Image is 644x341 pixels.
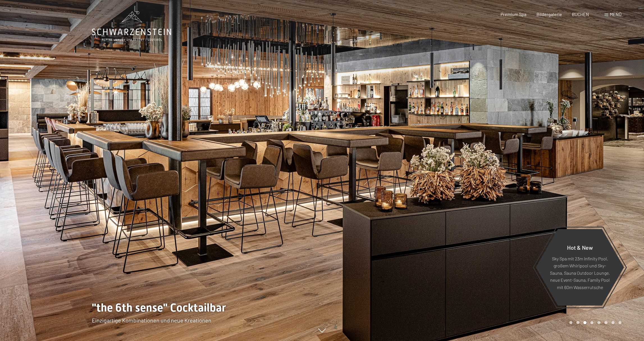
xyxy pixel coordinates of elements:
div: Carousel Page 8 [618,321,622,324]
div: Carousel Page 7 [611,321,615,324]
div: Carousel Pagination [567,321,622,324]
div: Carousel Page 5 [597,321,600,324]
a: BUCHEN [572,12,589,17]
div: Carousel Page 6 [604,321,608,324]
div: Carousel Page 4 [590,321,593,324]
span: Menü [610,12,622,17]
a: Hot & New Sky Spa mit 23m Infinity Pool, großem Whirlpool und Sky-Sauna, Sauna Outdoor Lounge, ne... [535,229,624,306]
div: Carousel Page 1 [569,321,572,324]
span: Hot & New [567,244,593,251]
a: Bildergalerie [536,12,562,17]
div: Carousel Page 2 [576,321,579,324]
p: Sky Spa mit 23m Infinity Pool, großem Whirlpool und Sky-Sauna, Sauna Outdoor Lounge, neue Event-S... [549,255,610,291]
a: Premium Spa [501,12,526,17]
div: Carousel Page 3 (Current Slide) [583,321,586,324]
